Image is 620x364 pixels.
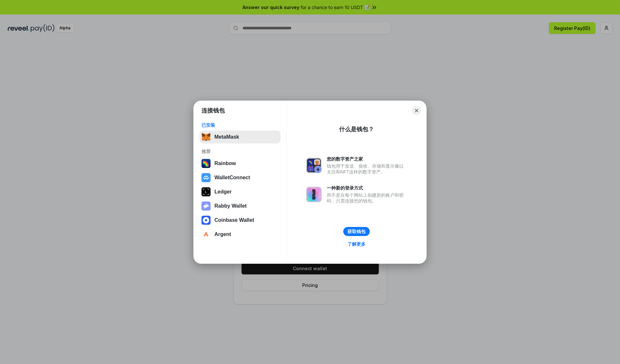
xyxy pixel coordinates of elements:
[343,227,370,236] button: 获取钱包
[412,106,421,115] button: Close
[201,173,211,182] img: svg+xml,%3Csvg%20width%3D%2228%22%20height%3D%2228%22%20viewBox%3D%220%200%2028%2028%22%20fill%3D...
[327,156,407,162] div: 您的数字资产之家
[200,214,281,227] button: Coinbase Wallet
[201,202,211,211] img: svg+xml,%3Csvg%20xmlns%3D%22http%3A%2F%2Fwww.w3.org%2F2000%2Fsvg%22%20fill%3D%22none%22%20viewBox...
[327,192,407,204] div: 而不是在每个网站上创建新的账户和密码，只需连接您的钱包。
[214,189,232,195] div: Ledger
[214,175,250,181] div: WalletConnect
[201,187,211,196] img: svg+xml,%3Csvg%20xmlns%3D%22http%3A%2F%2Fwww.w3.org%2F2000%2Fsvg%22%20width%3D%2228%22%20height%3...
[214,134,239,140] div: MetaMask
[306,187,322,202] img: svg+xml,%3Csvg%20xmlns%3D%22http%3A%2F%2Fwww.w3.org%2F2000%2Fsvg%22%20fill%3D%22none%22%20viewBox...
[201,133,211,142] img: svg+xml,%3Csvg%20fill%3D%22none%22%20height%3D%2233%22%20viewBox%3D%220%200%2035%2033%22%20width%...
[344,240,369,248] a: 了解更多
[327,185,407,191] div: 一种新的登录方式
[200,200,281,212] button: Rabby Wallet
[347,229,366,234] div: 获取钱包
[339,125,374,133] div: 什么是钱包？
[201,149,279,154] div: 推荐
[306,158,322,173] img: svg+xml,%3Csvg%20xmlns%3D%22http%3A%2F%2Fwww.w3.org%2F2000%2Fsvg%22%20fill%3D%22none%22%20viewBox...
[214,203,247,209] div: Rabby Wallet
[327,163,407,175] div: 钱包用于发送、接收、存储和显示像以太坊和NFT这样的数字资产。
[200,157,281,170] button: Rainbow
[200,185,281,198] button: Ledger
[200,171,281,184] button: WalletConnect
[201,107,225,114] h1: 连接钱包
[214,231,231,237] div: Argent
[347,241,366,247] div: 了解更多
[214,161,236,166] div: Rainbow
[201,159,211,168] img: svg+xml,%3Csvg%20width%3D%22120%22%20height%3D%22120%22%20viewBox%3D%220%200%20120%20120%22%20fil...
[200,131,281,143] button: MetaMask
[214,217,254,223] div: Coinbase Wallet
[201,230,211,239] img: svg+xml,%3Csvg%20width%3D%2228%22%20height%3D%2228%22%20viewBox%3D%220%200%2028%2028%22%20fill%3D...
[201,216,211,225] img: svg+xml,%3Csvg%20width%3D%2228%22%20height%3D%2228%22%20viewBox%3D%220%200%2028%2028%22%20fill%3D...
[201,122,279,128] div: 已安装
[200,228,281,241] button: Argent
